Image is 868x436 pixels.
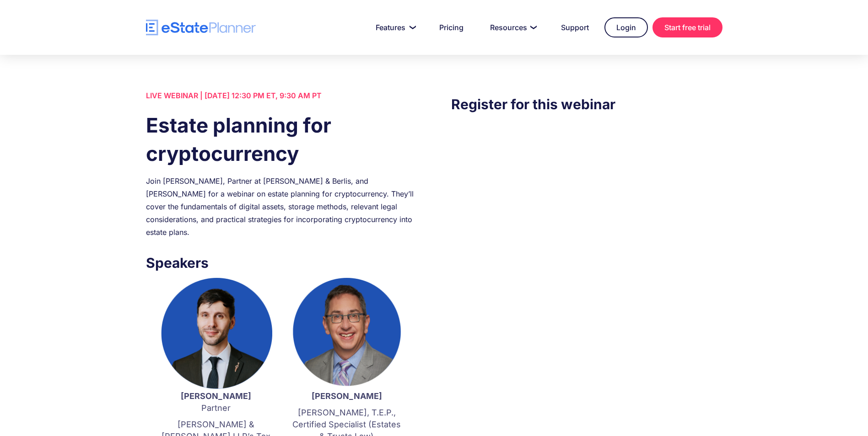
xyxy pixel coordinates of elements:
h3: Register for this webinar [451,94,722,115]
a: Pricing [428,18,474,37]
strong: [PERSON_NAME] [181,391,251,401]
iframe: Form 0 [451,133,722,288]
a: home [146,20,256,36]
a: Features [365,18,424,37]
a: Login [604,17,648,37]
strong: [PERSON_NAME] [312,391,382,401]
p: Partner [160,390,272,414]
a: Support [550,18,600,37]
h1: Estate planning for cryptocurrency [146,111,417,168]
h3: Speakers [146,252,417,273]
a: Resources [479,18,545,37]
div: Join [PERSON_NAME], Partner at [PERSON_NAME] & Berlis, and [PERSON_NAME] for a webinar on estate ... [146,175,417,239]
div: LIVE WEBINAR | [DATE] 12:30 PM ET, 9:30 AM PT [146,89,417,102]
a: Start free trial [652,17,722,37]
